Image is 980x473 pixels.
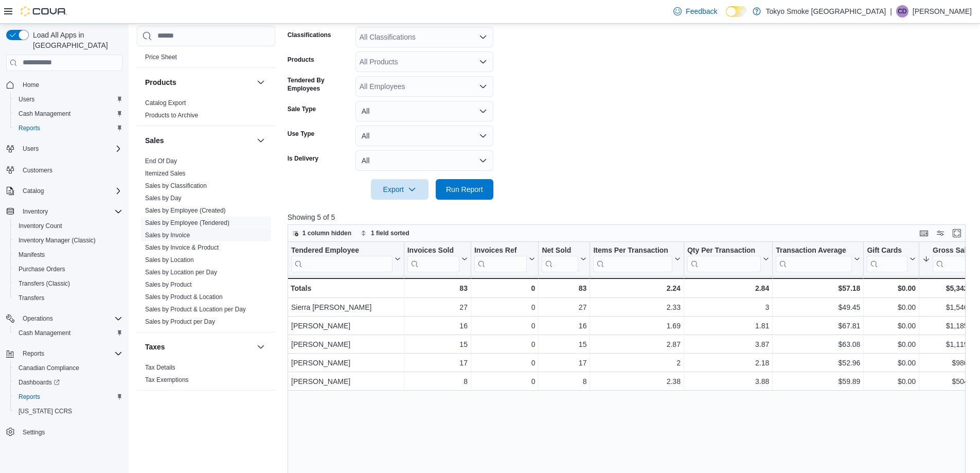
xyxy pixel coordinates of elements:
div: Transaction Average [776,246,852,272]
span: Inventory Count [14,220,122,232]
button: Reports [2,346,127,361]
div: 27 [542,301,586,313]
div: 16 [542,320,586,332]
a: Dashboards [14,376,64,389]
span: Cash Management [19,110,70,118]
div: Gift Card Sales [867,246,907,272]
nav: Complex example [6,73,122,466]
a: Sales by Invoice [145,232,190,239]
span: Sales by Employee (Created) [145,206,226,215]
a: Home [19,79,43,91]
div: 0 [474,282,535,294]
button: Reports [10,390,127,404]
p: | [890,5,892,17]
span: Inventory [23,207,48,216]
label: Tendered By Employees [288,76,351,93]
a: Sales by Classification [145,182,207,189]
div: $1,546.90 [922,301,978,313]
span: Inventory Manager (Classic) [14,234,122,247]
a: Reports [14,122,44,134]
button: Operations [19,312,57,325]
span: Sales by Invoice [145,231,190,239]
button: Enter fullscreen [951,227,963,239]
a: Sales by Location per Day [145,269,217,276]
a: Sales by Day [145,195,182,202]
div: [PERSON_NAME] [291,375,401,388]
span: Operations [23,314,53,323]
a: Sales by Location [145,256,194,264]
label: Products [288,56,314,64]
input: Dark Mode [726,6,747,17]
div: 2.33 [593,301,681,313]
span: Tax Details [145,363,175,372]
span: Home [23,81,39,89]
a: Sales by Product & Location per Day [145,306,246,313]
div: [PERSON_NAME] [291,338,401,351]
span: Sales by Day [145,194,182,202]
span: Reports [14,122,122,134]
div: Gross Sales [933,246,970,256]
span: Inventory [19,205,122,218]
div: Taxes [137,361,275,390]
button: Reports [19,347,48,360]
div: 2.24 [593,282,681,294]
span: Sales by Product per Day [145,318,215,326]
a: Sales by Product & Location [145,293,223,301]
button: Purchase Orders [10,262,127,276]
div: 2 [593,357,681,369]
div: Tendered Employee [291,246,393,256]
button: Customers [2,162,127,177]
button: Settings [2,425,127,440]
div: Totals [291,282,401,294]
button: Products [145,77,253,87]
button: Products [255,76,267,89]
button: Users [10,92,127,107]
div: Transaction Average [776,246,852,256]
button: Taxes [145,342,253,352]
div: $504.00 [922,375,978,388]
span: 1 field sorted [371,229,409,237]
span: Dashboards [14,376,122,389]
button: All [355,101,493,121]
button: Sales [255,134,267,147]
span: Sales by Product [145,281,192,289]
div: 2.38 [593,375,681,388]
button: Transaction Average [776,246,860,272]
div: $1,185.99 [922,320,978,332]
button: Open list of options [479,82,487,91]
div: 2.84 [687,282,769,294]
h3: Sales [145,135,164,146]
button: Inventory [19,205,52,218]
a: Sales by Employee (Tendered) [145,219,229,226]
span: Canadian Compliance [19,364,79,372]
div: $5,342.89 [922,282,978,294]
div: 15 [542,338,586,351]
button: Items Per Transaction [593,246,681,272]
div: Invoices Ref [474,246,527,256]
button: Catalog [2,184,127,198]
div: Qty Per Transaction [687,246,761,272]
label: Sale Type [288,105,316,113]
div: $0.00 [867,357,916,369]
div: Tendered Employee [291,246,393,272]
label: Use Type [288,130,314,138]
div: $63.08 [776,338,860,351]
a: Transfers (Classic) [14,277,74,290]
button: Transfers (Classic) [10,276,127,291]
div: Qty Per Transaction [687,246,761,256]
span: Customers [23,166,52,174]
div: 3.87 [687,338,769,351]
a: Price Sheet [145,54,177,61]
div: Invoices Sold [407,246,459,256]
a: Customers [19,164,57,177]
img: Cova [21,6,67,16]
span: Customers [19,163,122,176]
span: Cash Management [14,327,122,339]
a: End Of Day [145,157,177,165]
div: Net Sold [542,246,578,272]
a: Cash Management [14,108,75,120]
span: Transfers [14,292,122,304]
